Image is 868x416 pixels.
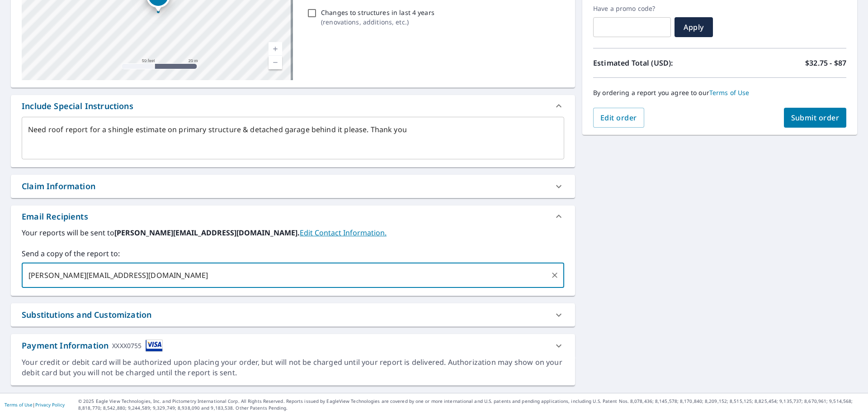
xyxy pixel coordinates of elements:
[22,210,88,223] div: Email Recipients
[321,17,434,27] p: ( renovations, additions, etc. )
[791,113,840,123] span: Submit order
[784,108,847,128] button: Submit order
[709,88,750,97] a: Terms of Use
[675,17,713,37] button: Apply
[11,303,575,326] div: Substitutions and Customization
[548,269,561,282] button: Clear
[22,309,151,321] div: Substitutions and Customization
[269,42,282,56] a: Current Level 19, Zoom In
[300,228,387,238] a: EditContactInfo
[600,113,637,123] span: Edit order
[22,227,564,238] label: Your reports will be sent to
[805,57,846,68] p: $32.75 - $87
[22,248,564,259] label: Send a copy of the report to:
[146,339,163,352] img: cardImage
[682,22,706,32] span: Apply
[5,402,33,408] a: Terms of Use
[593,108,644,128] button: Edit order
[321,8,434,17] p: Changes to structures in last 4 years
[593,57,720,68] p: Estimated Total (USD):
[28,125,558,151] textarea: Need roof report for a shingle estimate on primary structure & detached garage behind it please. ...
[11,175,575,198] div: Claim Information
[35,402,65,408] a: Privacy Policy
[593,89,846,97] p: By ordering a report you agree to our
[269,56,282,69] a: Current Level 19, Zoom Out
[22,357,564,378] div: Your credit or debit card will be authorized upon placing your order, but will not be charged unt...
[5,402,65,407] p: |
[22,180,95,192] div: Claim Information
[78,398,863,411] p: © 2025 Eagle View Technologies, Inc. and Pictometry International Corp. All Rights Reserved. Repo...
[11,206,575,227] div: Email Recipients
[593,5,671,13] label: Have a promo code?
[114,228,300,238] b: [PERSON_NAME][EMAIL_ADDRESS][DOMAIN_NAME].
[112,339,142,352] div: XXXX0755
[22,339,163,352] div: Payment Information
[22,100,133,112] div: Include Special Instructions
[11,95,575,117] div: Include Special Instructions
[11,334,575,357] div: Payment InformationXXXX0755cardImage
